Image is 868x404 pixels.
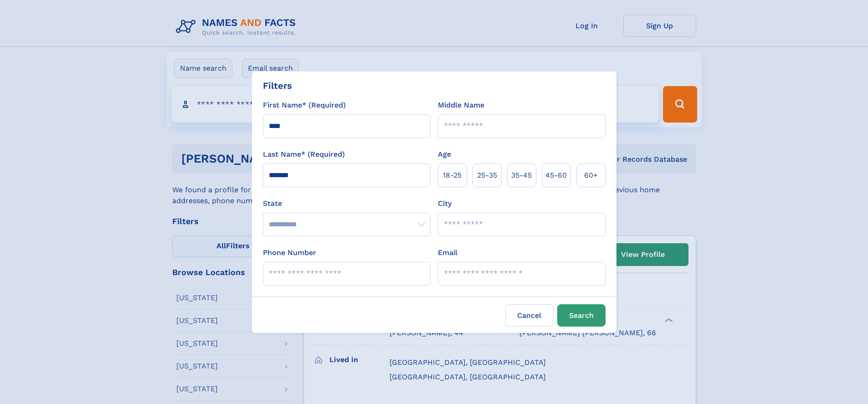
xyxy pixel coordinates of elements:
span: 35‑45 [511,170,532,181]
div: Filters [263,79,292,92]
label: Phone Number [263,247,316,258]
label: State [263,198,431,209]
label: Cancel [505,304,554,327]
label: Middle Name [438,100,484,111]
label: City [438,198,452,209]
span: 45‑60 [545,170,567,181]
span: 60+ [584,170,598,181]
label: First Name* (Required) [263,100,346,111]
label: Last Name* (Required) [263,149,345,160]
label: Age [438,149,451,160]
span: 18‑25 [443,170,462,181]
label: Email [438,247,457,258]
span: 25‑35 [477,170,497,181]
button: Search [557,304,606,327]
